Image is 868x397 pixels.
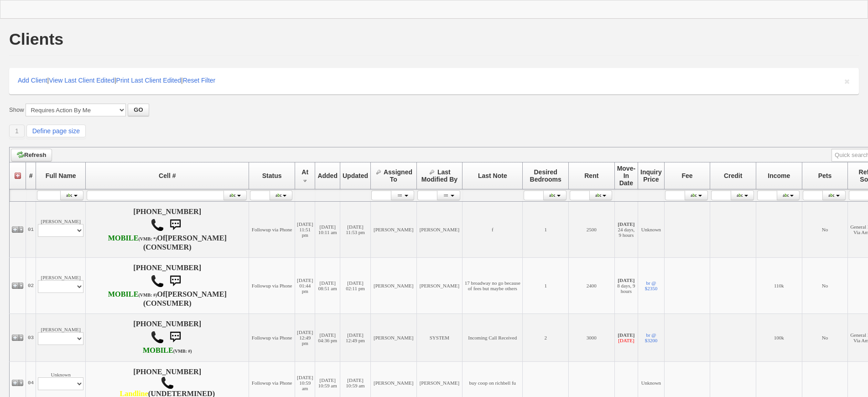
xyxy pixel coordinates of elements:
a: Reset Filter [183,77,216,84]
td: 17 broadway no go because of fees but maybe others [463,258,523,314]
img: call.png [151,274,164,288]
span: At [301,168,308,176]
span: Fee [682,172,693,179]
td: [PERSON_NAME] [370,258,416,314]
td: Unknown [638,202,665,258]
td: No [802,314,848,362]
td: 110k [756,258,802,314]
span: Inquiry Price [640,168,662,183]
h4: [PHONE_NUMBER] [88,320,247,355]
th: # [26,162,36,189]
td: [DATE] 10:11 am [315,202,340,258]
span: Credit [724,172,742,179]
button: GO [128,104,149,116]
a: Add Client [18,77,47,84]
td: Followup via Phone [249,202,295,258]
font: MOBILE [108,290,139,298]
td: 8 days, 9 hours [614,258,638,314]
span: Full Name [46,172,76,179]
td: [DATE] 12:49 pm [340,314,370,362]
span: Assigned To [384,168,412,183]
span: Pets [818,172,832,179]
td: No [802,202,848,258]
td: Followup via Phone [249,314,295,362]
td: f [463,202,523,258]
td: [DATE] 02:11 pm [340,258,370,314]
font: (VMB: #) [138,293,157,298]
font: [DATE] [618,338,634,343]
span: Rent [584,172,598,179]
b: AT&T Wireless [143,346,192,355]
td: 1 [523,202,569,258]
td: No [802,258,848,314]
a: Print Last Client Edited [116,77,181,84]
font: (VMB: #) [173,349,192,354]
td: [DATE] 11:51 pm [295,202,315,258]
font: MOBILE [143,346,173,355]
td: SYSTEM [416,314,463,362]
img: sms.png [166,216,184,234]
a: View Last Client Edited [49,77,114,84]
td: [PERSON_NAME] [36,202,86,258]
img: call.png [151,218,164,232]
td: [PERSON_NAME] [36,314,86,362]
a: Define page size [26,125,86,137]
td: 3000 [569,314,615,362]
font: MOBILE [108,234,139,242]
span: Added [317,172,338,179]
span: Move-In Date [617,165,635,187]
b: Verizon Wireless [108,234,157,242]
td: 24 days, 9 hours [614,202,638,258]
a: br @ $3200 [645,332,658,343]
span: Updated [343,172,368,179]
b: [PERSON_NAME] [165,234,227,242]
b: [DATE] [618,221,634,227]
td: 1 [523,258,569,314]
td: [DATE] 12:49 pm [295,314,315,362]
td: [PERSON_NAME] [370,314,416,362]
div: | | | [9,68,859,94]
span: Last Modified By [421,168,457,183]
h4: [PHONE_NUMBER] Of (CONSUMER) [88,208,247,251]
td: 2400 [569,258,615,314]
a: 1 [9,125,25,137]
b: T-Mobile USA, Inc. [108,290,157,298]
td: [PERSON_NAME] [416,202,463,258]
b: [PERSON_NAME] [165,290,227,298]
td: [DATE] 01:44 pm [295,258,315,314]
img: call.png [151,330,164,344]
td: [DATE] 04:36 pm [315,314,340,362]
b: [DATE] [618,277,634,283]
b: [DATE] [618,332,634,338]
td: [PERSON_NAME] [416,258,463,314]
h4: [PHONE_NUMBER] Of (CONSUMER) [88,264,247,308]
span: Last Note [478,172,507,179]
td: Incoming Call Received [463,314,523,362]
font: (VMB: *) [138,236,157,241]
img: sms.png [166,272,184,290]
td: Followup via Phone [249,258,295,314]
span: Income [768,172,790,179]
td: 100k [756,314,802,362]
td: 2 [523,314,569,362]
td: 01 [26,202,36,258]
label: Show [9,106,24,114]
td: 02 [26,258,36,314]
span: Cell # [159,172,176,179]
img: sms.png [166,328,184,346]
span: Desired Bedrooms [530,168,561,183]
span: Status [262,172,282,179]
td: [PERSON_NAME] [370,202,416,258]
a: Refresh [11,149,52,162]
td: 03 [26,314,36,362]
td: [PERSON_NAME] [36,258,86,314]
h1: Clients [9,31,63,47]
td: 2500 [569,202,615,258]
td: [DATE] 08:51 am [315,258,340,314]
td: [DATE] 11:53 pm [340,202,370,258]
img: call.png [161,376,174,390]
a: br @ $2350 [645,280,658,291]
